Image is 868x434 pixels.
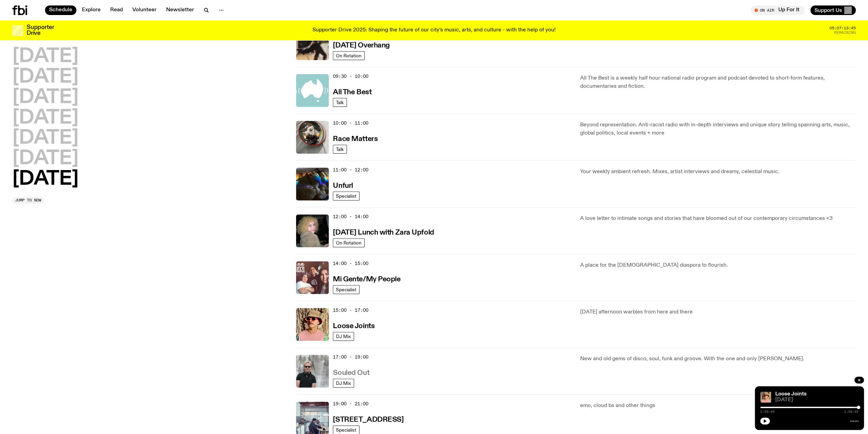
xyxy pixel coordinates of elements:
span: 1:56:49 [760,410,775,414]
h3: Mi Gente/My People [333,276,400,283]
a: Mi Gente/My People [333,275,400,283]
button: [DATE] [12,109,78,128]
span: DJ Mix [336,381,351,386]
span: Remaining [834,31,856,34]
a: Specialist [333,192,359,200]
a: All The Best [333,87,371,96]
img: Stephen looks directly at the camera, wearing a black tee, black sunglasses and headphones around... [296,355,329,388]
a: Volunteer [128,5,161,15]
span: 10:00 - 11:00 [333,120,368,126]
a: Talk [333,98,347,107]
span: Support Us [814,7,842,13]
h3: [DATE] Overhang [333,42,389,49]
span: 11:00 - 12:00 [333,167,368,173]
span: 14:00 - 15:00 [333,260,368,267]
span: 12:00 - 14:00 [333,213,368,220]
span: On Rotation [336,240,362,246]
a: Explore [78,5,105,15]
h3: Race Matters [333,136,378,143]
button: Support Us [810,5,856,15]
a: Read [106,5,127,15]
p: emo, cloud bs and other things [580,402,856,410]
span: 09:30 - 10:00 [333,73,368,80]
img: A piece of fabric is pierced by sewing pins with different coloured heads, a rainbow light is cas... [296,168,329,200]
span: DJ Mix [336,334,351,339]
span: 05:07:13:45 [829,26,856,30]
a: Loose Joints [333,321,374,330]
p: Supporter Drive 2025: Shaping the future of our city’s music, arts, and culture - with the help o... [312,27,556,33]
h3: All The Best [333,89,371,96]
a: DJ Mix [333,332,354,341]
a: DJ Mix [333,379,354,388]
span: 1:56:49 [844,410,858,414]
h3: [DATE] Lunch with Zara Upfold [333,229,434,236]
img: A digital camera photo of Zara looking to her right at the camera, smiling. She is wearing a ligh... [296,214,329,247]
h3: Unfurl [333,182,353,190]
a: Souled Out [333,368,369,377]
h3: Souled Out [333,369,369,377]
span: Jump to now [15,198,41,202]
span: Specialist [336,194,356,199]
p: A place for the [DEMOGRAPHIC_DATA] diaspora to flourish. [580,261,856,269]
span: Talk [336,100,344,105]
button: [DATE] [12,88,78,107]
img: A photo of the Race Matters team taken in a rear view or "blindside" mirror. A bunch of people of... [296,121,329,154]
p: New and old gems of disco, soul, funk and groove. With the one and only [PERSON_NAME]. [580,355,856,363]
button: [DATE] [12,129,78,148]
a: [DATE] Overhang [333,41,389,49]
span: 17:00 - 19:00 [333,354,368,360]
a: Talk [333,145,347,154]
a: On Rotation [333,238,365,247]
span: Talk [336,147,344,152]
p: A love letter to intimate songs and stories that have bloomed out of our contemporary circumstanc... [580,214,856,223]
span: Specialist [336,287,356,292]
p: All The Best is a weekly half hour national radio program and podcast devoted to short-form featu... [580,74,856,90]
button: Jump to now [12,197,44,204]
button: On AirUp For It [751,5,805,15]
h3: Loose Joints [333,323,374,330]
img: Tyson stands in front of a paperbark tree wearing orange sunglasses, a suede bucket hat and a pin... [760,392,771,403]
span: 19:00 - 21:00 [333,401,368,407]
p: [DATE] afternoon warbles from here and there [580,308,856,316]
span: 15:00 - 17:00 [333,307,368,313]
span: On Rotation [336,53,362,58]
a: Race Matters [333,134,378,143]
button: [DATE] [12,47,78,66]
a: Specialist [333,285,359,294]
a: [STREET_ADDRESS] [333,415,403,423]
a: Unfurl [333,181,353,190]
a: On Rotation [333,51,365,60]
a: [DATE] Lunch with Zara Upfold [333,228,434,236]
a: Loose Joints [775,391,807,397]
h3: [STREET_ADDRESS] [333,416,403,423]
a: Newsletter [162,5,198,15]
h3: Supporter Drive [27,25,54,36]
a: Schedule [45,5,76,15]
button: [DATE] [12,149,78,168]
p: Beyond representation. Anti-racist radio with in-depth interviews and unique story telling spanni... [580,121,856,137]
button: [DATE] [12,68,78,87]
img: Tyson stands in front of a paperbark tree wearing orange sunglasses, a suede bucket hat and a pin... [296,308,329,341]
button: [DATE] [12,170,78,189]
span: [DATE] [775,397,858,403]
p: Your weekly ambient refresh. Mixes, artist interviews and dreamy, celestial music. [580,168,856,176]
span: Specialist [336,428,356,433]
